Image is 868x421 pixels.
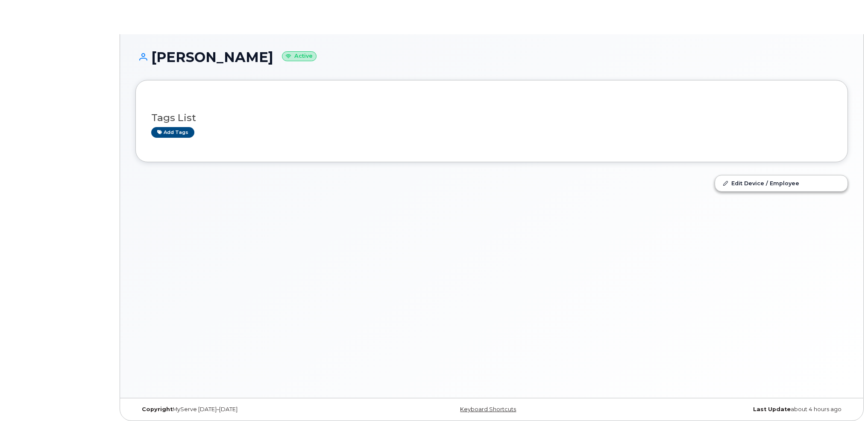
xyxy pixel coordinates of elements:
[753,406,791,412] strong: Last Update
[135,406,373,413] div: MyServe [DATE]–[DATE]
[135,50,848,65] h1: [PERSON_NAME]
[151,113,832,123] h3: Tags List
[460,406,516,412] a: Keyboard Shortcuts
[610,406,848,413] div: about 4 hours ago
[715,175,847,191] a: Edit Device / Employee
[282,51,317,61] small: Active
[151,127,194,138] a: Add tags
[142,406,173,412] strong: Copyright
